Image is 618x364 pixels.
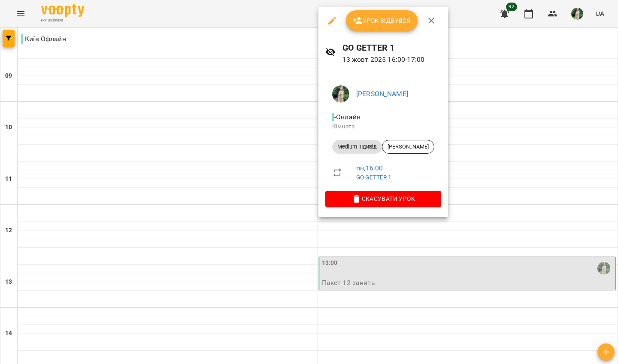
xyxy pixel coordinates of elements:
button: Скасувати Урок [325,191,441,206]
span: Medium індивід [332,143,382,151]
p: Кімната [332,122,434,131]
span: Скасувати Урок [332,194,434,204]
span: - Онлайн [332,113,362,121]
span: [PERSON_NAME] [382,143,434,151]
img: bbd0528ef5908bfc68755b7ff7d40d74.jpg [332,85,349,103]
div: [PERSON_NAME] [382,140,434,154]
a: пн , 16:00 [356,164,383,172]
a: GO GETTER 1 [356,174,392,181]
p: 13 жовт 2025 16:00 - 17:00 [342,55,441,65]
button: Урок відбувся [346,10,418,31]
span: Урок відбувся [353,15,411,26]
h6: GO GETTER 1 [342,41,441,55]
a: [PERSON_NAME] [356,90,408,98]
